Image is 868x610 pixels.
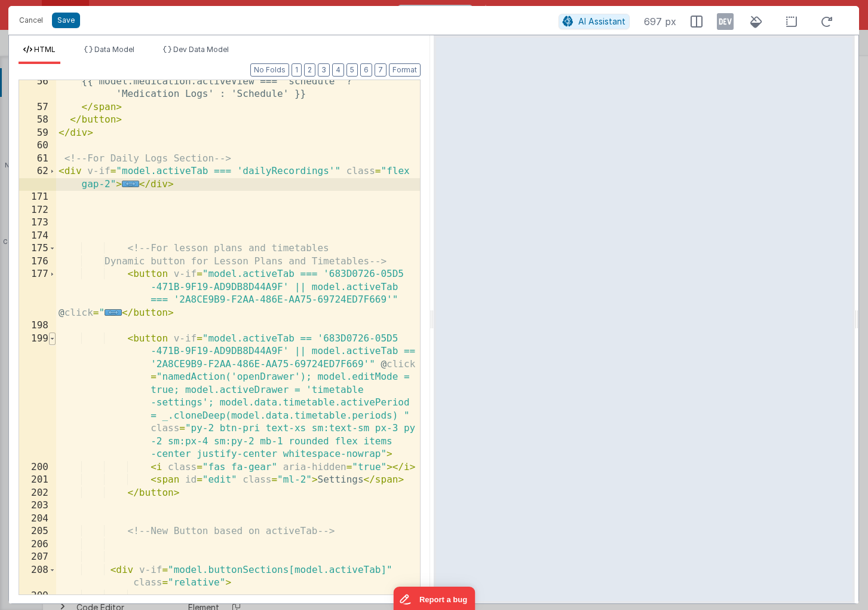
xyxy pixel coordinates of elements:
button: 1 [292,63,302,77]
div: 174 [19,230,56,243]
button: 2 [304,63,315,77]
div: 61 [19,152,56,166]
span: 697 px [644,14,676,29]
div: 57 [19,101,56,114]
span: ... [105,309,122,316]
button: 4 [332,63,344,77]
button: 7 [375,63,387,77]
div: 58 [19,114,56,127]
span: ... [122,181,139,187]
button: 6 [360,63,372,77]
span: Data Model [94,45,134,54]
div: 200 [19,461,56,474]
div: 208 [19,564,56,590]
button: Cancel [13,12,49,29]
div: 201 [19,474,56,487]
div: 177 [19,268,56,319]
div: 198 [19,319,56,333]
div: 62 [19,165,56,191]
div: 199 [19,333,56,461]
div: 205 [19,525,56,538]
div: 172 [19,204,56,217]
div: 202 [19,487,56,500]
div: 206 [19,538,56,551]
div: 60 [19,139,56,152]
button: Save [52,13,80,28]
button: 5 [346,63,358,77]
div: 173 [19,216,56,230]
div: 171 [19,191,56,204]
span: Dev Data Model [173,45,229,54]
div: 176 [19,255,56,269]
button: AI Assistant [559,14,630,29]
div: 59 [19,127,56,140]
button: No Folds [250,63,289,77]
div: 203 [19,499,56,513]
div: 207 [19,551,56,564]
div: 204 [19,513,56,526]
span: AI Assistant [578,16,625,26]
button: Format [389,63,421,77]
span: HTML [34,45,56,54]
div: 209 [19,590,56,603]
div: 56 [19,75,56,101]
button: 3 [318,63,330,77]
div: 175 [19,242,56,255]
